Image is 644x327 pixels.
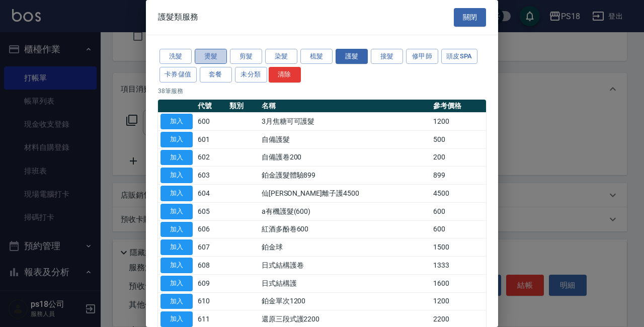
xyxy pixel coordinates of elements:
[160,276,193,291] button: 加入
[259,185,431,203] td: 仙[PERSON_NAME]離子護4500
[259,274,431,292] td: 日式結構護
[431,238,486,257] td: 1500
[431,202,486,220] td: 600
[230,49,262,64] button: 剪髮
[259,292,431,310] td: 鉑金單次1200
[195,274,227,292] td: 609
[259,167,431,185] td: 鉑金護髮體驗899
[160,222,193,237] button: 加入
[195,257,227,275] td: 608
[259,238,431,257] td: 鉑金球
[431,220,486,238] td: 600
[160,132,193,147] button: 加入
[160,150,193,166] button: 加入
[259,202,431,220] td: a有機護髮(600)
[195,113,227,131] td: 600
[259,148,431,167] td: 自備護卷200
[265,49,297,64] button: 染髮
[431,130,486,148] td: 500
[195,49,227,64] button: 燙髮
[160,239,193,255] button: 加入
[431,167,486,185] td: 899
[431,113,486,131] td: 1200
[158,12,198,22] span: 護髮類服務
[195,130,227,148] td: 601
[200,67,232,83] button: 套餐
[431,274,486,292] td: 1600
[195,167,227,185] td: 603
[160,258,193,273] button: 加入
[195,292,227,310] td: 610
[158,87,486,96] p: 38 筆服務
[259,220,431,238] td: 紅酒多酚卷600
[160,114,193,129] button: 加入
[159,67,197,83] button: 卡券儲值
[454,8,486,27] button: 關閉
[195,238,227,257] td: 607
[259,130,431,148] td: 自備護髮
[195,202,227,220] td: 605
[160,186,193,201] button: 加入
[195,148,227,167] td: 602
[431,257,486,275] td: 1333
[160,168,193,183] button: 加入
[336,49,368,64] button: 護髮
[431,185,486,203] td: 4500
[195,220,227,238] td: 606
[160,204,193,219] button: 加入
[227,100,259,113] th: 類別
[259,113,431,131] td: 3月焦糖可可護髮
[160,311,193,327] button: 加入
[259,100,431,113] th: 名稱
[195,100,227,113] th: 代號
[235,67,267,83] button: 未分類
[160,294,193,309] button: 加入
[431,148,486,167] td: 200
[431,100,486,113] th: 參考價格
[259,257,431,275] td: 日式結構護卷
[300,49,333,64] button: 梳髮
[441,49,477,64] button: 頭皮SPA
[431,292,486,310] td: 1200
[371,49,403,64] button: 接髮
[406,49,438,64] button: 修甲師
[269,67,301,83] button: 清除
[195,185,227,203] td: 604
[159,49,192,64] button: 洗髮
